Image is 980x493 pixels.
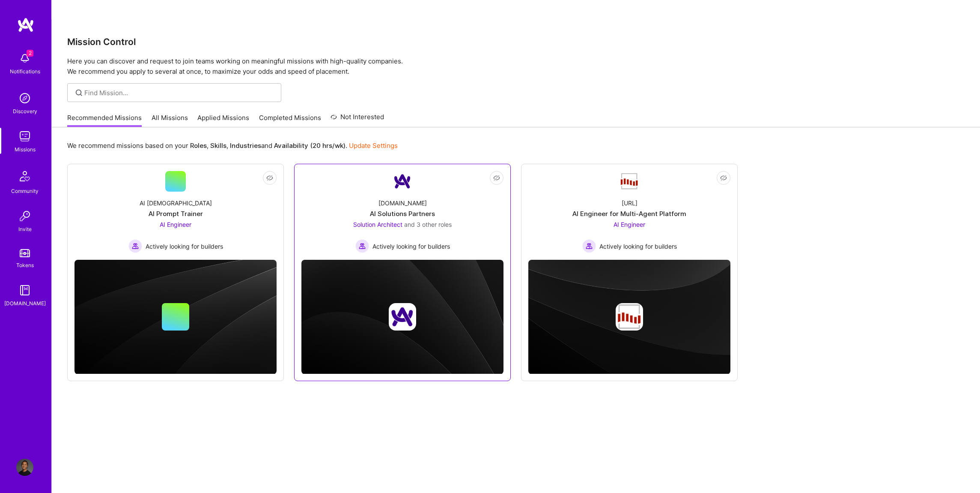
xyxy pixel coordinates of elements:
[16,90,33,107] img: discovery
[389,303,416,331] img: Company logo
[128,239,142,253] img: Actively looking for builders
[67,36,965,47] h3: Mission Control
[274,141,346,150] b: Availability (20 hrs/wk)
[152,113,188,127] a: All Missions
[392,171,413,192] img: Company Logo
[16,282,33,299] img: guide book
[572,209,686,218] div: AI Engineer for Multi-Agent Platform
[10,67,40,76] div: Notifications
[372,242,450,251] span: Actively looking for builders
[197,113,249,127] a: Applied Missions
[16,459,33,476] img: User Avatar
[190,141,207,150] b: Roles
[14,459,36,476] a: User Avatar
[349,141,398,150] a: Update Settings
[74,260,277,374] img: cover
[74,88,84,98] i: icon SearchGrey
[16,50,33,67] img: bell
[84,88,275,97] input: Find Mission...
[67,141,398,150] p: We recommend missions based on your , , and .
[140,198,212,207] div: AI [DEMOGRAPHIC_DATA]
[370,209,435,218] div: AI Solutions Partners
[67,56,965,77] p: Here you can discover and request to join teams working on meaningful missions with high-quality ...
[720,174,727,181] i: icon EyeClosed
[15,145,36,154] div: Missions
[13,107,37,116] div: Discovery
[11,186,39,195] div: Community
[27,50,33,57] span: 2
[160,221,191,228] span: AI Engineer
[230,141,261,150] b: Industries
[301,260,503,374] img: cover
[15,166,35,186] img: Community
[259,113,321,127] a: Completed Missions
[614,221,645,228] span: AI Engineer
[67,113,142,127] a: Recommended Missions
[619,172,640,190] img: Company Logo
[622,198,637,207] div: [URL]
[210,141,226,150] b: Skills
[582,239,596,253] img: Actively looking for builders
[493,174,500,181] i: icon EyeClosed
[599,242,677,251] span: Actively looking for builders
[146,242,223,251] span: Actively looking for builders
[20,249,30,257] img: tokens
[301,171,503,253] a: Company Logo[DOMAIN_NAME]AI Solutions PartnersSolution Architect and 3 other rolesActively lookin...
[266,174,273,181] i: icon EyeClosed
[18,225,32,234] div: Invite
[16,128,33,145] img: teamwork
[378,198,427,207] div: [DOMAIN_NAME]
[355,239,369,253] img: Actively looking for builders
[74,171,277,253] a: AI [DEMOGRAPHIC_DATA]AI Prompt TrainerAI Engineer Actively looking for buildersActively looking f...
[528,171,730,253] a: Company Logo[URL]AI Engineer for Multi-Agent PlatformAI Engineer Actively looking for buildersAct...
[4,299,46,308] div: [DOMAIN_NAME]
[149,209,203,218] div: AI Prompt Trainer
[17,17,34,33] img: logo
[16,207,33,225] img: Invite
[331,112,384,127] a: Not Interested
[616,303,643,331] img: Company logo
[353,221,402,228] span: Solution Architect
[528,260,730,374] img: cover
[404,221,452,228] span: and 3 other roles
[16,261,34,270] div: Tokens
